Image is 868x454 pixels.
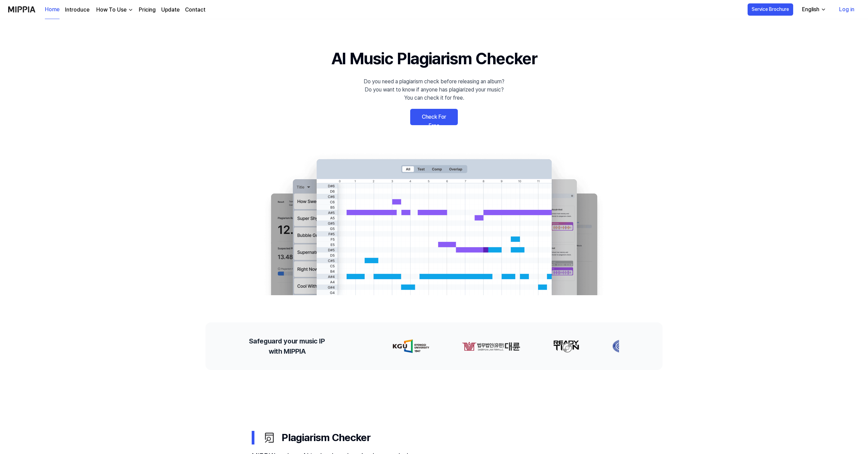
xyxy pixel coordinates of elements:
[748,3,793,16] button: Service Brochure
[161,6,180,14] a: Update
[797,3,830,16] button: English
[263,430,616,445] div: Plagiarism Checker
[95,6,128,14] div: How To Use
[128,7,133,13] img: down
[45,0,60,19] a: Home
[331,46,537,71] h1: AI Music Plagiarism Checker
[609,339,630,353] img: partner-logo-3
[249,336,325,356] h2: Safeguard your music IP with MIPPIA
[550,339,577,353] img: partner-logo-2
[185,6,205,14] a: Contact
[410,109,458,125] a: Check For Free
[252,424,616,451] button: Plagiarism Checker
[257,152,611,295] img: main Image
[95,6,133,14] button: How To Use
[390,339,426,353] img: partner-logo-0
[801,5,821,14] div: English
[65,6,89,14] a: Introduce
[364,78,504,102] div: Do you need a plagiarism check before releasing an album? Do you want to know if anyone has plagi...
[459,339,517,353] img: partner-logo-1
[139,6,156,14] a: Pricing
